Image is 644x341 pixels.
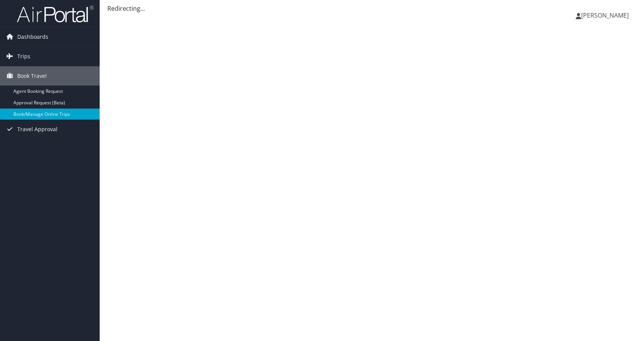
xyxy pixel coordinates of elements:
span: Trips [17,47,30,66]
a: [PERSON_NAME] [576,4,636,27]
div: Redirecting... [107,4,636,13]
span: Travel Approval [17,120,58,139]
span: [PERSON_NAME] [581,11,629,20]
span: Dashboards [17,27,48,46]
img: airportal-logo.png [17,5,94,23]
span: Book Travel [17,66,47,86]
